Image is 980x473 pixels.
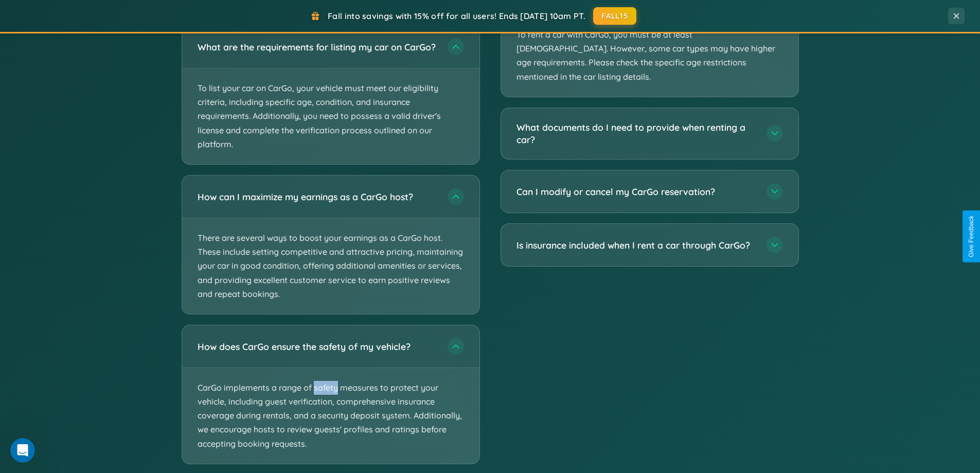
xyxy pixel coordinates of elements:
h3: How can I maximize my earnings as a CarGo host? [198,190,437,203]
h3: How does CarGo ensure the safety of my vehicle? [198,340,437,353]
h3: What are the requirements for listing my car on CarGo? [198,41,437,54]
iframe: Intercom live chat [10,438,35,463]
button: FALL15 [593,7,636,25]
h3: Is insurance included when I rent a car through CarGo? [516,239,756,252]
p: To rent a car with CarGo, you must be at least [DEMOGRAPHIC_DATA]. However, some car types may ha... [501,15,798,97]
p: There are several ways to boost your earnings as a CarGo host. These include setting competitive ... [182,218,479,314]
span: Fall into savings with 15% off for all users! Ends [DATE] 10am PT. [328,11,585,21]
div: Give Feedback [968,216,975,257]
p: CarGo implements a range of safety measures to protect your vehicle, including guest verification... [182,368,479,464]
h3: What documents do I need to provide when renting a car? [516,121,756,146]
p: To list your car on CarGo, your vehicle must meet our eligibility criteria, including specific ag... [182,68,479,164]
h3: Can I modify or cancel my CarGo reservation? [516,185,756,198]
